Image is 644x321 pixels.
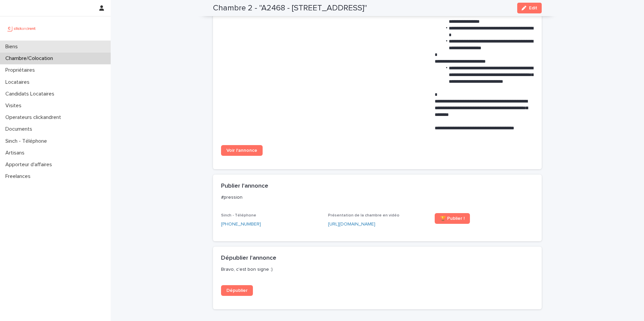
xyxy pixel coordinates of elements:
button: Edit [517,3,542,13]
img: UCB0brd3T0yccxBKYDjQ [5,22,38,35]
a: 🏆 Publier ! [435,213,470,224]
span: Edit [529,6,537,10]
a: [URL][DOMAIN_NAME] [328,222,375,227]
p: Chambre/Colocation [3,55,58,62]
a: Dépublier [221,285,253,296]
span: Voir l'annonce [226,148,257,153]
span: 🏆 Publier ! [440,216,465,221]
p: Operateurs clickandrent [3,114,66,121]
p: Documents [3,126,38,132]
a: Voir l'annonce [221,145,263,156]
h2: Chambre 2 - "A2468 - [STREET_ADDRESS]" [213,3,367,13]
p: Apporteur d'affaires [3,162,57,168]
p: Propriétaires [3,67,40,73]
h2: Publier l'annonce [221,183,268,190]
p: Freelances [3,173,36,180]
h2: Dépublier l'annonce [221,255,276,262]
span: Sinch - Téléphone [221,213,256,217]
p: Visites [3,103,27,109]
span: Présentation de la chambre en vidéo [328,213,399,217]
ringoverc2c-84e06f14122c: Call with Ringover [221,222,261,227]
p: Artisans [3,150,30,156]
p: Sinch - Téléphone [3,138,52,144]
ringoverc2c-number-84e06f14122c: [PHONE_NUMBER] [221,222,261,227]
p: Bravo, c'est bon signe :) [221,266,531,272]
p: Locataires [3,79,35,85]
p: Biens [3,44,23,50]
a: [PHONE_NUMBER] [221,221,261,228]
p: Candidats Locataires [3,91,60,97]
span: Dépublier [226,288,248,293]
p: #pression [221,194,531,200]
